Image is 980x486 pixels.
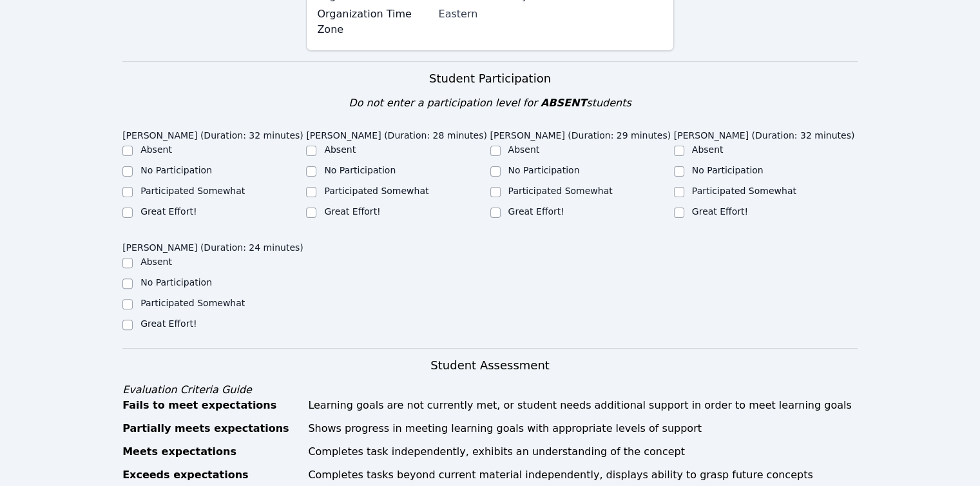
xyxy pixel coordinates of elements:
[541,97,586,109] span: ABSENT
[490,124,671,143] legend: [PERSON_NAME] (Duration: 29 minutes)
[508,165,580,175] label: No Participation
[122,382,858,398] div: Evaluation Criteria Guide
[122,421,300,436] div: Partially meets expectations
[324,144,356,155] label: Absent
[692,206,748,217] label: Great Effort!
[306,124,487,143] legend: [PERSON_NAME] (Duration: 28 minutes)
[438,6,662,22] div: Eastern
[122,398,300,413] div: Fails to meet expectations
[140,144,172,155] label: Absent
[140,318,197,329] label: Great Effort!
[122,236,303,255] legend: [PERSON_NAME] (Duration: 24 minutes)
[140,186,245,196] label: Participated Somewhat
[324,165,396,175] label: No Participation
[122,124,303,143] legend: [PERSON_NAME] (Duration: 32 minutes)
[674,124,855,143] legend: [PERSON_NAME] (Duration: 32 minutes)
[324,206,380,217] label: Great Effort!
[508,206,564,217] label: Great Effort!
[308,467,858,483] div: Completes tasks beyond current material independently, displays ability to grasp future concepts
[308,421,858,436] div: Shows progress in meeting learning goals with appropriate levels of support
[317,6,430,37] label: Organization Time Zone
[140,257,172,267] label: Absent
[140,298,245,308] label: Participated Somewhat
[122,467,300,483] div: Exceeds expectations
[692,165,764,175] label: No Participation
[122,444,300,460] div: Meets expectations
[692,144,724,155] label: Absent
[122,70,858,88] h3: Student Participation
[140,277,212,287] label: No Participation
[692,186,796,196] label: Participated Somewhat
[308,444,858,460] div: Completes task independently, exhibits an understanding of the concept
[508,186,613,196] label: Participated Somewhat
[140,165,212,175] label: No Participation
[122,356,858,374] h3: Student Assessment
[308,398,858,413] div: Learning goals are not currently met, or student needs additional support in order to meet learni...
[140,206,197,217] label: Great Effort!
[324,186,428,196] label: Participated Somewhat
[122,95,858,111] div: Do not enter a participation level for students
[508,144,540,155] label: Absent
